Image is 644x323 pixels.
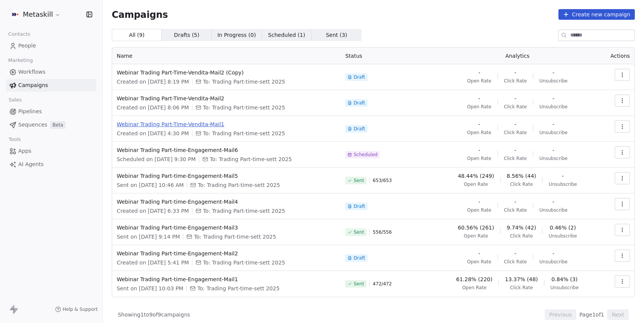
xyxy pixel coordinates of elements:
[539,207,568,213] span: Unsubscribe
[203,130,285,137] span: To: Trading Part-time-sett 2025
[203,104,285,111] span: To: Trading Part-time-sett 2025
[118,311,190,318] span: Showing 1 to 9 of 9 campaigns
[514,198,516,206] span: -
[552,250,554,257] span: -
[18,160,44,168] span: AI Agents
[507,172,536,180] span: 8.56% (44)
[539,104,568,110] span: Unsubscribe
[373,229,392,235] span: 556 / 556
[18,121,47,129] span: Sequences
[50,121,65,129] span: Beta
[539,155,568,161] span: Unsubscribe
[504,155,527,161] span: Click Rate
[510,285,533,291] span: Click Rate
[203,207,285,215] span: To: Trading Part-time-sett 2025
[550,224,576,231] span: 0.46% (2)
[552,95,554,102] span: -
[504,207,527,213] span: Click Rate
[514,120,516,128] span: -
[5,94,25,106] span: Sales
[354,152,378,158] span: Scheduled
[458,172,494,180] span: 48.44% (249)
[5,55,36,66] span: Marketing
[6,158,96,171] a: AI Agents
[478,198,480,206] span: -
[112,9,168,20] span: Campaigns
[203,259,285,266] span: To: Trading Part-time-sett 2025
[117,285,183,292] span: Sent on [DATE] 10:03 PM
[478,250,480,257] span: -
[505,275,538,283] span: 13.37% (48)
[18,108,42,116] span: Pipelines
[268,31,305,39] span: Scheduled ( 1 )
[436,47,599,64] th: Analytics
[552,146,554,154] span: -
[539,78,568,84] span: Unsubscribe
[478,69,480,76] span: -
[373,177,392,184] span: 653 / 653
[467,130,492,136] span: Open Rate
[198,181,280,189] span: To: Trading Part-time-sett 2025
[458,224,494,231] span: 60.56% (261)
[514,146,516,154] span: -
[373,281,392,287] span: 472 / 472
[6,79,96,92] a: Campaigns
[552,69,554,76] span: -
[354,100,365,106] span: Draft
[117,250,336,257] span: Webinar Trading Part-time-Engagement-Mail2
[5,134,24,145] span: Tools
[504,104,527,110] span: Click Rate
[514,95,516,102] span: -
[18,81,48,89] span: Campaigns
[510,233,533,239] span: Click Rate
[354,255,365,261] span: Draft
[607,309,629,320] button: Next
[11,10,20,19] img: AVATAR%20METASKILL%20-%20Colori%20Positivo.png
[6,105,96,118] a: Pipelines
[117,69,336,76] span: Webinar Trading Part-Time-Vendita-Mail2 (Copy)
[117,78,189,85] span: Created on [DATE] 8:19 PM
[217,31,256,39] span: In Progress ( 0 )
[117,120,336,128] span: Webinar Trading Part-Time-Vendita-Mail1
[18,68,46,76] span: Workflows
[558,9,635,20] button: Create new campaign
[467,155,492,161] span: Open Rate
[504,259,527,265] span: Click Rate
[478,95,480,102] span: -
[504,78,527,84] span: Click Rate
[6,40,96,52] a: People
[117,155,196,163] span: Scheduled on [DATE] 9:30 PM
[599,47,634,64] th: Actions
[467,78,492,84] span: Open Rate
[6,119,96,131] a: SequencesBeta
[549,233,577,239] span: Unsubscribe
[354,203,365,209] span: Draft
[117,130,189,137] span: Created on [DATE] 4:30 PM
[549,181,577,187] span: Unsubscribe
[326,31,347,39] span: Sent ( 3 )
[354,74,365,80] span: Draft
[117,172,336,180] span: Webinar Trading Part-time-Engagement-Mail5
[467,104,492,110] span: Open Rate
[117,95,336,102] span: Webinar Trading Part-Time-Vendita-Mail2
[478,120,480,128] span: -
[210,155,292,163] span: To: Trading Part-time-sett 2025
[117,233,180,241] span: Sent on [DATE] 9:14 PM
[467,259,492,265] span: Open Rate
[507,224,536,231] span: 9.74% (42)
[510,181,533,187] span: Click Rate
[63,306,98,312] span: Help & Support
[55,306,98,312] a: Help & Support
[504,130,527,136] span: Click Rate
[550,285,579,291] span: Unsubscribe
[354,229,364,235] span: Sent
[552,275,578,283] span: 0.84% (3)
[467,207,492,213] span: Open Rate
[174,31,200,39] span: Drafts ( 5 )
[6,66,96,78] a: Workflows
[539,259,568,265] span: Unsubscribe
[462,285,487,291] span: Open Rate
[5,28,33,40] span: Contacts
[354,177,364,184] span: Sent
[552,198,554,206] span: -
